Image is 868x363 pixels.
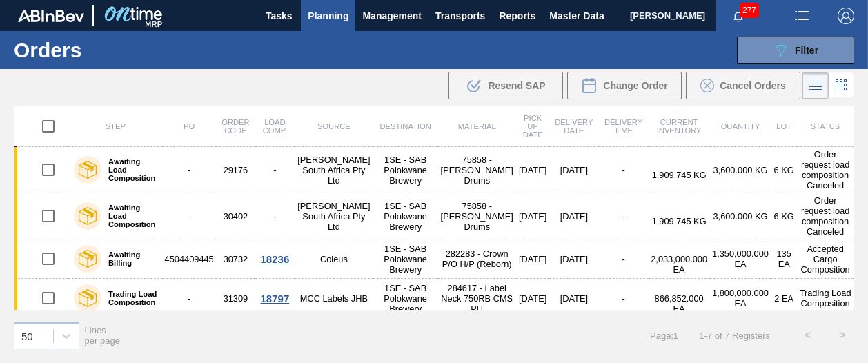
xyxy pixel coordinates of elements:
[295,279,373,318] td: MCC Labels JHB
[655,293,704,314] span: 866,852.000 EA
[699,331,770,341] span: 1 - 7 of 7 Registers
[263,118,287,135] span: Load Comp.
[651,254,707,275] span: 2,033,000.000 EA
[362,8,422,24] span: Management
[603,80,667,91] span: Change Order
[458,122,496,130] span: Material
[14,279,854,318] a: Trading Load Composition-31309MCC Labels JHB1SE - SAB Polokwane Brewery284617 - Label Neck 750RB ...
[221,118,249,135] span: Order Code
[85,325,121,346] span: Lines per page
[771,193,797,239] td: 6 KG
[21,330,33,342] div: 50
[657,118,702,135] span: Current inventory
[317,122,351,130] span: Source
[771,279,797,318] td: 2 EA
[771,147,797,193] td: 6 KG
[791,318,825,353] button: <
[379,122,431,130] span: Destination
[720,80,786,91] span: Cancel Orders
[771,239,797,279] td: 135 EA
[257,293,293,304] div: 18797
[516,147,549,193] td: [DATE]
[488,80,545,91] span: Resend SAP
[163,147,216,193] td: -
[802,72,829,99] div: List Vision
[101,290,157,306] label: Trading Load Composition
[599,239,649,279] td: -
[710,279,771,318] td: 1,800,000.000 EA
[216,279,255,318] td: 31309
[255,147,295,193] td: -
[373,279,437,318] td: 1SE - SAB Polokwane Brewery
[797,193,854,239] td: Order request load composition Canceled
[652,170,707,180] span: 1,909.745 KG
[216,147,255,193] td: 29176
[549,279,599,318] td: [DATE]
[14,193,854,239] a: Awaiting Load Composition-30402-[PERSON_NAME] South Africa Pty Ltd1SE - SAB Polokwane Brewery7585...
[776,122,791,130] span: Lot
[829,72,854,99] div: Card Vision
[499,8,535,24] span: Reports
[435,8,485,24] span: Transports
[797,279,854,318] td: Trading Load Composition
[716,6,760,26] button: Notifications
[295,239,373,279] td: Coleus
[825,318,860,353] button: >
[549,239,599,279] td: [DATE]
[437,279,516,318] td: 284617 - Label Neck 750RB CMS PU
[14,147,854,193] a: Awaiting Load Composition-29176-[PERSON_NAME] South Africa Pty Ltd1SE - SAB Polokwane Brewery7585...
[106,122,126,130] span: Step
[437,193,516,239] td: 75858 - [PERSON_NAME] Drums
[710,193,771,239] td: 3,600.000 KG
[567,72,682,99] div: Change Order
[599,147,649,193] td: -
[793,8,810,24] img: userActions
[795,45,818,56] span: Filter
[555,118,593,135] span: Delivery Date
[14,239,854,279] a: Awaiting Billing450440944530732Coleus1SE - SAB Polokwane Brewery282283 - Crown P/O H/P (Reborn)[D...
[721,122,760,130] span: Quantity
[516,279,549,318] td: [DATE]
[811,122,840,130] span: Status
[373,147,437,193] td: 1SE - SAB Polokwane Brewery
[101,251,157,267] label: Awaiting Billing
[650,331,678,341] span: Page : 1
[101,204,157,228] label: Awaiting Load Composition
[448,72,563,99] div: Resend SAP
[516,193,549,239] td: [DATE]
[652,216,707,226] span: 1,909.745 KG
[516,239,549,279] td: [DATE]
[18,10,84,22] img: TNhmsLtSVTkK8tSr43FrP2fwEKptu5GPRR3wAAAABJRU5ErkJggg==
[549,193,599,239] td: [DATE]
[373,239,437,279] td: 1SE - SAB Polokwane Brewery
[686,72,800,99] div: Cancel Orders in Bulk
[255,193,295,239] td: -
[257,253,293,265] div: 18236
[264,8,294,24] span: Tasks
[373,193,437,239] td: 1SE - SAB Polokwane Brewery
[740,3,759,18] span: 277
[797,147,854,193] td: Order request load composition Canceled
[163,279,216,318] td: -
[737,37,854,64] button: Filter
[163,193,216,239] td: -
[437,239,516,279] td: 282283 - Crown P/O H/P (Reborn)
[549,147,599,193] td: [DATE]
[604,118,642,135] span: Delivery Time
[710,147,771,193] td: 3,600.000 KG
[216,193,255,239] td: 30402
[295,193,373,239] td: [PERSON_NAME] South Africa Pty Ltd
[523,114,543,139] span: Pick up Date
[686,72,800,99] button: Cancel Orders
[710,239,771,279] td: 1,350,000.000 EA
[308,8,348,24] span: Planning
[599,279,649,318] td: -
[838,8,854,24] img: Logout
[184,122,195,130] span: PO
[797,239,854,279] td: Accepted Cargo Composition
[599,193,649,239] td: -
[295,147,373,193] td: [PERSON_NAME] South Africa Pty Ltd
[216,239,255,279] td: 30732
